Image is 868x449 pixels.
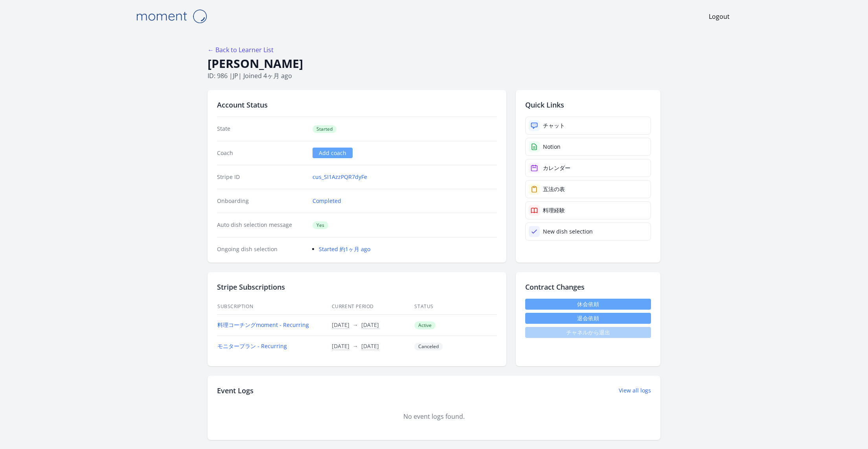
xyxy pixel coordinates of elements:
button: [DATE] [361,342,379,350]
th: Current Period [331,299,414,315]
div: 料理経験 [543,206,565,214]
button: [DATE] [332,321,349,329]
a: 休会依頼 [525,299,651,310]
a: 料理経験 [525,201,651,219]
a: cus_SI1AzzPQR7dyFe [313,173,367,181]
dt: State [217,125,306,133]
img: Moment [132,6,211,26]
a: View all logs [619,387,651,394]
span: jp [233,71,238,80]
a: チャット [525,117,651,135]
button: [DATE] [361,321,379,329]
div: チャット [543,122,565,130]
a: Notion [525,138,651,156]
h2: Account Status [217,99,497,110]
div: New dish selection [543,228,593,235]
th: Status [414,299,497,315]
dt: Onboarding [217,197,306,205]
dt: Auto dish selection message [217,221,306,229]
a: ← Back to Learner List [208,46,274,54]
h1: [PERSON_NAME] [208,56,660,71]
th: Subscription [217,299,331,315]
h2: Quick Links [525,99,651,110]
a: 五法の表 [525,180,651,198]
a: Started 約1ヶ月 ago [319,245,370,253]
div: 五法の表 [543,185,565,193]
a: Add coach [313,148,353,158]
span: Started [313,125,337,133]
p: ID: 986 | | Joined 4ヶ月 ago [208,71,660,80]
span: → [353,342,358,350]
div: カレンダー [543,164,570,172]
button: 退会依頼 [525,313,651,324]
dt: Stripe ID [217,173,306,181]
a: New dish selection [525,223,651,241]
a: Completed [313,197,341,205]
span: チャネルから退出 [525,327,651,338]
span: Yes [313,221,328,229]
a: モニタープラン - Recurring [217,342,287,350]
span: Active [414,321,436,329]
a: 料理コーチングmoment - Recurring [217,321,309,329]
div: Notion [543,143,561,151]
button: [DATE] [332,342,349,350]
a: カレンダー [525,159,651,177]
h2: Event Logs [217,385,254,396]
h2: Contract Changes [525,281,651,292]
dt: Coach [217,149,306,157]
span: Canceled [414,343,443,350]
span: → [353,321,358,329]
a: Logout [709,12,730,21]
h2: Stripe Subscriptions [217,281,497,292]
div: No event logs found. [217,412,651,421]
dt: Ongoing dish selection [217,245,306,253]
